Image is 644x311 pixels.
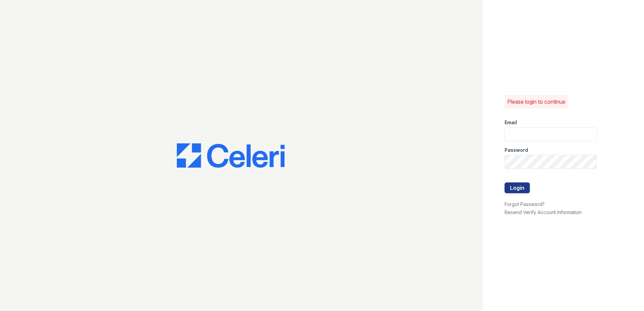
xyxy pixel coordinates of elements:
label: Email [505,119,517,126]
p: Please login to continue [507,98,566,106]
label: Password [505,147,528,153]
a: Resend Verify Account Information [505,209,582,215]
a: Forgot Password? [505,201,545,207]
button: Login [505,182,530,193]
img: CE_Logo_Blue-a8612792a0a2168367f1c8372b55b34899dd931a85d93a1a3d3e32e68fde9ad4.png [177,143,285,168]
